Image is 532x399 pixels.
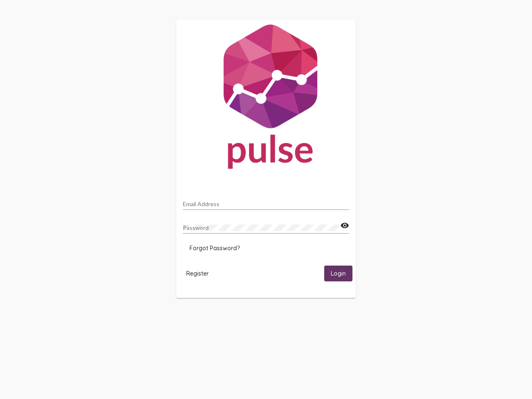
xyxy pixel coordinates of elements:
[186,270,209,277] span: Register
[176,20,356,177] img: Pulse For Good Logo
[324,266,352,281] button: Login
[183,241,246,256] button: Forgot Password?
[340,221,349,231] mat-icon: visibility
[180,266,215,281] button: Register
[331,270,346,278] span: Login
[190,244,240,252] span: Forgot Password?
